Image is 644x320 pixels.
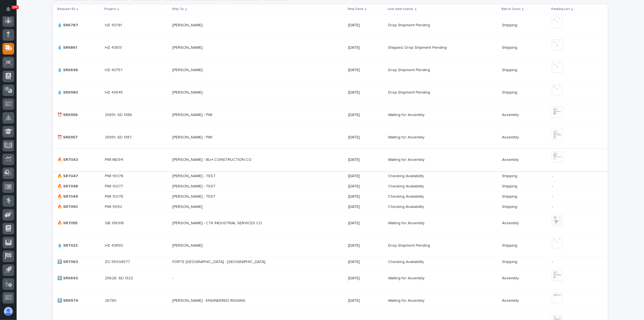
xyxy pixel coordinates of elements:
p: Checking Availability [388,173,425,179]
p: [PERSON_NAME] - BLH CONSTRUCTION CO [172,156,253,162]
tr: 🔥 SR7050🔥 SR7050 PWI 9992PWI 9992 [PERSON_NAME][PERSON_NAME] [DATE]Checking AvailabilityChecking ... [53,202,608,212]
p: Line item status [388,6,413,12]
p: [DATE] [348,45,384,50]
p: - [552,260,599,264]
p: [PERSON_NAME] - TEST [172,183,217,189]
p: [DATE] [348,194,384,199]
tr: 💧 SR6980💧 SR6980 HZ 43845HZ 43845 [PERSON_NAME][PERSON_NAME] [DATE]Drop Shipment PendingDrop Ship... [53,81,608,104]
p: [PERSON_NAME] [172,242,204,248]
p: Drop Shipment Pending [388,89,431,95]
p: PWI 10078 [105,193,124,199]
tr: 🔥 SR7055🔥 SR7055 QB 136916QB 136916 [PERSON_NAME] - CTK INDUSTRIAL SERVICES CO[PERSON_NAME] - CTK... [53,212,608,234]
tr: 💧 SR6696💧 SR6696 HZ 43757HZ 43757 [PERSON_NAME][PERSON_NAME] [DATE]Drop Shipment PendingDrop Ship... [53,59,608,81]
p: HZ 43890 [105,242,124,248]
tr: ⬆️ SR6693⬆️ SR6693 25626, SD 132225626, SD 1322 -- [DATE]Waiting for AssemblyWaiting for Assembly... [53,267,608,290]
p: ⬆️ SR6974 [57,297,79,303]
p: Assembly [502,275,520,281]
p: [DATE] [348,135,384,140]
p: [PERSON_NAME] - TEST [172,173,217,179]
p: 💧 SR6861 [57,44,78,50]
p: [DATE] [348,184,384,189]
p: HZ 43845 [105,89,124,95]
p: Shipping [502,193,518,199]
p: Ship To [172,6,184,12]
p: Assembly [502,156,520,162]
p: ⏰ SR6956 [57,112,79,117]
p: Shipping [502,203,518,209]
p: ⬆️ SR7063 [57,259,79,264]
p: 💧 SR7023 [57,242,79,248]
p: [PERSON_NAME] - ENGINEERED RIGGING [172,297,247,303]
p: 🔥 SR7048 [57,183,79,189]
p: - [552,205,599,209]
p: PWI 10076 [105,173,125,179]
p: Assembly [502,134,520,140]
p: [PERSON_NAME] [172,22,204,28]
p: Project [104,6,116,12]
p: Shipping [502,89,518,95]
p: ZO 55006577 [105,259,131,264]
p: Shipping [502,173,518,179]
p: - [552,174,599,179]
p: Drop Shipment Pending [388,67,431,73]
p: Packing List [551,6,570,12]
tr: 🔥 SR7048🔥 SR7048 PWI 10077PWI 10077 [PERSON_NAME] - TEST[PERSON_NAME] - TEST [DATE]Checking Avail... [53,181,608,192]
p: Checking Availability [388,203,425,209]
p: [DATE] [348,158,384,162]
p: HZ 43757 [105,67,124,73]
p: [DATE] [348,260,384,264]
p: [DATE] [348,221,384,226]
tr: 💧 SR7023💧 SR7023 HZ 43890HZ 43890 [PERSON_NAME][PERSON_NAME] [DATE]Drop Shipment PendingDrop Ship... [53,234,608,257]
p: - [172,275,175,281]
p: PWI 10077 [105,183,124,189]
p: [DATE] [348,68,384,73]
p: 💧 SR6787 [57,22,79,28]
tr: 🔥 SR7049🔥 SR7049 PWI 10078PWI 10078 [PERSON_NAME] - TEST[PERSON_NAME] - TEST [DATE]Checking Avail... [53,192,608,202]
p: 26780 [105,297,118,303]
p: Checking Availability [388,259,425,264]
p: [PERSON_NAME] - PWI [172,112,213,117]
p: [DATE] [348,243,384,248]
tr: 💧 SR6787💧 SR6787 HZ 43781HZ 43781 [PERSON_NAME][PERSON_NAME] [DATE]Drop Shipment PendingDrop Ship... [53,14,608,37]
p: [PERSON_NAME] - TEST [172,193,217,199]
p: [DATE] [348,205,384,209]
p: Waiting for Assembly [388,220,426,226]
p: 100 [12,5,18,9]
tr: ⬆️ SR7063⬆️ SR7063 ZO 55006577ZO 55006577 FORTE [GEOGRAPHIC_DATA] - [GEOGRAPHIC_DATA]FORTE [GEOGR... [53,257,608,267]
p: 🔥 SR7050 [57,203,79,209]
p: ⏰ SR6957 [57,134,79,140]
p: 💧 SR6980 [57,89,79,95]
p: Waiting for Assembly [388,297,426,303]
tr: ⏰ SR6957⏰ SR6957 25891, SD 138725891, SD 1387 [PERSON_NAME] - PWI[PERSON_NAME] - PWI [DATE]Waitin... [53,126,608,149]
p: ⬆️ SR6693 [57,275,79,281]
p: - [552,194,599,199]
p: [PERSON_NAME] - CTK INDUSTRIAL SERVICES CO [172,220,263,226]
p: Waiting for Assembly [388,156,426,162]
p: Shipped, Drop Shipment Pending [388,44,448,50]
p: HZ 43813 [105,44,123,50]
p: 25891, SD 1386 [105,112,133,117]
p: FORTE [GEOGRAPHIC_DATA] - [GEOGRAPHIC_DATA] [172,259,267,264]
tr: ⬆️ SR6974⬆️ SR6974 2678026780 [PERSON_NAME] - ENGINEERED RIGGING[PERSON_NAME] - ENGINEERED RIGGIN... [53,290,608,312]
p: 🔥 SR7055 [57,220,79,226]
p: [DATE] [348,23,384,28]
p: 25891, SD 1387 [105,134,133,140]
p: Waiting for Assembly [388,275,426,281]
p: [DATE] [348,298,384,303]
p: Assembly [502,112,520,117]
button: users-avatar [2,306,14,317]
tr: 🔥 SR7047🔥 SR7047 PWI 10076PWI 10076 [PERSON_NAME] - TEST[PERSON_NAME] - TEST [DATE]Checking Avail... [53,171,608,181]
p: Shipping [502,44,518,50]
p: Ball in Court [501,6,521,12]
p: 💧 SR6696 [57,67,79,73]
p: Drop Shipment Pending [388,242,431,248]
tr: 🔥 SR7043🔥 SR7043 PWI MD94PWI MD94 [PERSON_NAME] - BLH CONSTRUCTION CO[PERSON_NAME] - BLH CONSTRUC... [53,149,608,171]
p: [DATE] [348,113,384,117]
p: Shipping [502,22,518,28]
p: Request ID [57,6,75,12]
p: PWI 9992 [105,203,123,209]
p: Waiting for Assembly [388,134,426,140]
p: Drop Shipment Pending [388,22,431,28]
p: [DATE] [348,174,384,179]
p: [DATE] [348,276,384,281]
